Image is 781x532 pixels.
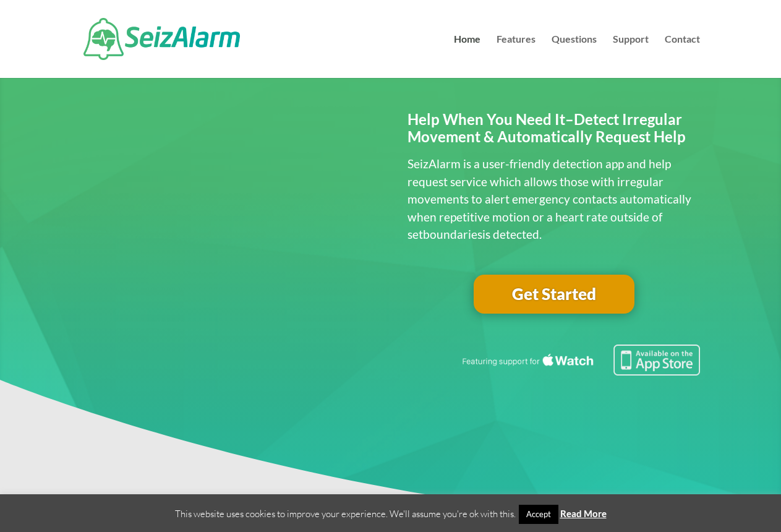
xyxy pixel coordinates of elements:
[408,155,700,244] p: SeizAlarm is a user-friendly detection app and help request service which allows those with irreg...
[552,35,597,78] a: Questions
[423,227,482,241] span: boundaries
[560,508,607,519] a: Read More
[83,18,240,60] img: SeizAlarm
[519,505,558,524] a: Accept
[497,35,536,78] a: Features
[613,35,649,78] a: Support
[454,35,480,78] a: Home
[408,111,700,153] h2: Help When You Need It–Detect Irregular Movement & Automatically Request Help
[665,35,700,78] a: Contact
[474,275,634,314] a: Get Started
[671,484,767,518] iframe: Help widget launcher
[175,508,607,520] span: This website uses cookies to improve your experience. We'll assume you're ok with this.
[460,345,700,375] img: Seizure detection available in the Apple App Store.
[460,364,700,378] a: Featuring seizure detection support for the Apple Watch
